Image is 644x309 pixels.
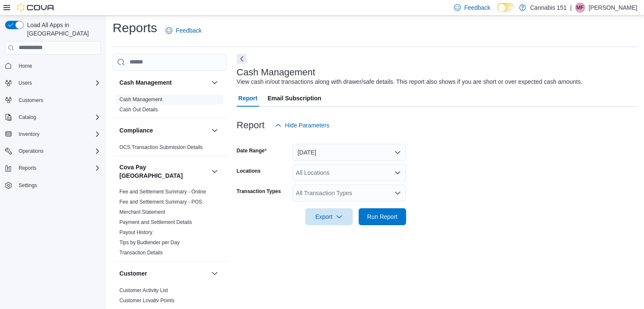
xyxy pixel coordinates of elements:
[2,94,104,106] button: Customers
[15,180,101,190] span: Settings
[176,26,202,35] span: Feedback
[15,61,101,71] span: Home
[119,163,208,180] button: Cova Pay [GEOGRAPHIC_DATA]
[162,22,205,39] a: Feedback
[15,78,35,88] button: Users
[2,179,104,191] button: Settings
[119,209,165,215] span: Merchant Statement
[238,90,257,107] span: Report
[210,125,220,135] button: Compliance
[15,163,40,173] button: Reports
[15,129,101,139] span: Inventory
[310,208,348,225] span: Export
[113,142,227,156] div: Compliance
[119,250,163,256] a: Transaction Details
[19,182,37,189] span: Settings
[15,146,47,156] button: Operations
[2,162,104,174] button: Reports
[119,106,158,113] span: Cash Out Details
[119,298,174,303] a: Customer Loyalty Points
[575,3,585,13] div: Michael Fronte
[19,63,32,69] span: Home
[119,126,208,135] button: Compliance
[15,112,101,122] span: Catalog
[119,96,162,103] span: Cash Management
[237,77,583,86] div: View cash in/out transactions along with drawer/safe details. This report also shows if you are s...
[394,169,401,176] button: Open list of options
[119,229,152,236] span: Payout History
[119,144,203,151] span: OCS Transaction Submission Details
[119,249,163,256] span: Transaction Details
[589,3,637,13] p: [PERSON_NAME]
[119,107,158,113] a: Cash Out Details
[15,61,36,71] a: Home
[285,121,329,130] span: Hide Parameters
[119,269,147,278] h3: Customer
[237,120,265,130] h3: Report
[237,54,247,64] button: Next
[119,229,152,235] a: Payout History
[237,147,267,154] label: Date Range
[24,21,101,38] span: Load All Apps in [GEOGRAPHIC_DATA]
[119,239,180,246] span: Tips by Budtender per Day
[237,188,281,195] label: Transaction Types
[464,3,490,12] span: Feedback
[15,95,101,105] span: Customers
[237,168,261,174] label: Locations
[119,297,174,304] span: Customer Loyalty Points
[367,212,398,221] span: Run Report
[268,90,321,107] span: Email Subscription
[119,219,192,226] span: Payment and Settlement Details
[119,209,165,215] a: Merchant Statement
[5,56,101,214] nav: Complex example
[2,60,104,72] button: Home
[15,180,40,190] a: Settings
[15,78,101,88] span: Users
[2,128,104,140] button: Inventory
[119,144,203,150] a: OCS Transaction Submission Details
[293,144,406,161] button: [DATE]
[2,111,104,123] button: Catalog
[19,114,36,121] span: Catalog
[2,145,104,157] button: Operations
[119,199,202,205] a: Fee and Settlement Summary - POS
[119,287,168,294] span: Customer Activity List
[119,78,172,87] h3: Cash Management
[119,287,168,293] a: Customer Activity List
[359,208,406,225] button: Run Report
[15,163,101,173] span: Reports
[19,165,36,171] span: Reports
[19,131,39,138] span: Inventory
[119,126,153,135] h3: Compliance
[17,3,55,12] img: Cova
[271,117,333,134] button: Hide Parameters
[305,208,353,225] button: Export
[119,269,208,278] button: Customer
[19,148,44,154] span: Operations
[119,78,208,87] button: Cash Management
[119,188,206,195] span: Fee and Settlement Summary - Online
[530,3,567,13] p: Cannabis 151
[113,94,227,118] div: Cash Management
[15,146,101,156] span: Operations
[15,112,39,122] button: Catalog
[113,187,227,261] div: Cova Pay [GEOGRAPHIC_DATA]
[119,189,206,195] a: Fee and Settlement Summary - Online
[113,19,157,36] h1: Reports
[15,129,43,139] button: Inventory
[497,3,515,12] input: Dark Mode
[210,77,220,88] button: Cash Management
[210,268,220,279] button: Customer
[394,190,401,196] button: Open list of options
[2,77,104,89] button: Users
[119,240,180,246] a: Tips by Budtender per Day
[119,199,202,205] span: Fee and Settlement Summary - POS
[210,166,220,177] button: Cova Pay [GEOGRAPHIC_DATA]
[119,219,192,225] a: Payment and Settlement Details
[237,67,315,77] h3: Cash Management
[119,97,162,102] a: Cash Management
[19,80,32,86] span: Users
[19,97,43,104] span: Customers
